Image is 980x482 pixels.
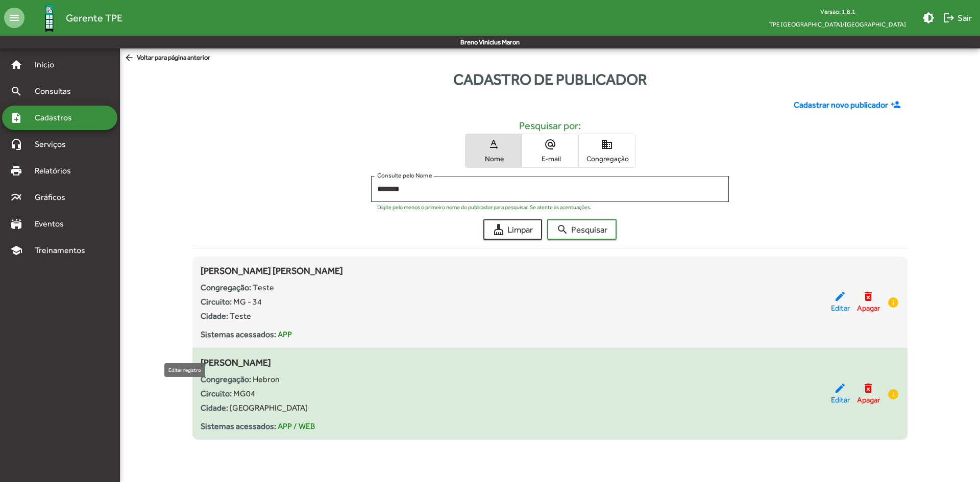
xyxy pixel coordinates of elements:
[834,290,846,302] mat-icon: edit
[10,59,22,71] mat-icon: home
[201,421,276,431] strong: Sistemas acessados:
[29,59,69,71] span: Início
[581,154,632,163] span: Congregação
[201,265,343,276] span: [PERSON_NAME] [PERSON_NAME]
[10,244,22,257] mat-icon: school
[857,394,880,406] span: Apagar
[10,218,22,230] mat-icon: stadium
[487,138,500,150] mat-icon: text_rotation_none
[24,2,122,35] a: Gerente TPE
[120,68,980,91] div: Cadastro de publicador
[4,8,24,28] mat-icon: menu
[465,134,522,167] button: Nome
[525,154,576,163] span: E-mail
[547,219,617,240] button: Pesquisar
[201,389,232,398] strong: Circuito:
[124,53,210,64] span: Voltar para página anterior
[891,99,903,111] mat-icon: person_add
[29,191,79,204] span: Gráficos
[831,302,850,314] span: Editar
[230,403,308,413] span: [GEOGRAPHIC_DATA]
[233,389,255,398] span: MG04
[857,302,880,314] span: Apagar
[33,2,66,35] img: Logo
[29,112,85,124] span: Cadastros
[201,329,276,339] strong: Sistemas acessados:
[10,165,22,177] mat-icon: print
[253,283,274,292] span: Teste
[201,311,228,321] strong: Cidade:
[10,85,22,97] mat-icon: search
[579,134,635,167] button: Congregação
[10,112,22,124] mat-icon: note_add
[201,357,271,368] span: [PERSON_NAME]
[601,138,613,150] mat-icon: domain
[761,18,914,31] span: TPE [GEOGRAPHIC_DATA]/[GEOGRAPHIC_DATA]
[233,297,262,307] span: MG - 34
[939,9,976,27] button: Sair
[10,191,22,204] mat-icon: multiline_chart
[862,290,874,302] mat-icon: delete_forever
[887,388,899,400] mat-icon: info
[943,12,955,24] mat-icon: logout
[201,403,228,413] strong: Cidade:
[377,204,592,210] mat-hint: Digite pelo menos o primeiro nome do publicador para pesquisar. Se atente às acentuações.
[278,329,292,339] span: APP
[468,154,519,163] span: Nome
[887,296,899,309] mat-icon: info
[831,394,850,406] span: Editar
[201,297,232,307] strong: Circuito:
[29,85,84,97] span: Consultas
[544,138,556,150] mat-icon: alternate_email
[201,283,251,292] strong: Congregação:
[10,138,22,150] mat-icon: headset_mic
[794,99,888,111] span: Cadastrar novo publicador
[29,165,84,177] span: Relatórios
[201,374,251,384] strong: Congregação:
[201,119,899,132] h5: Pesquisar por:
[943,9,972,27] span: Sair
[230,311,251,321] span: Teste
[124,53,137,64] mat-icon: arrow_back
[253,374,280,384] span: Hebron
[522,134,578,167] button: E-mail
[556,223,569,236] mat-icon: search
[862,382,874,394] mat-icon: delete_forever
[922,12,935,24] mat-icon: brightness_medium
[493,220,533,239] span: Limpar
[29,244,97,257] span: Treinamentos
[834,382,846,394] mat-icon: edit
[556,220,607,239] span: Pesquisar
[761,5,914,18] div: Versão: 1.8.1
[493,223,505,236] mat-icon: cleaning_services
[278,421,315,431] span: APP / WEB
[66,10,122,26] span: Gerente TPE
[29,138,80,150] span: Serviços
[483,219,542,240] button: Limpar
[29,218,78,230] span: Eventos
